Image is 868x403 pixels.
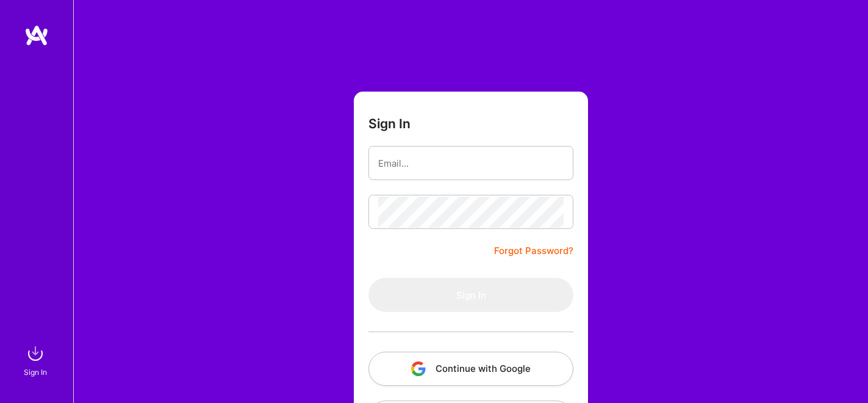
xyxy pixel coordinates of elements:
a: Forgot Password? [494,244,573,258]
button: Sign In [368,278,573,312]
img: logo [24,24,49,46]
button: Continue with Google [368,352,573,386]
img: sign in [23,341,48,366]
img: icon [411,361,426,376]
a: sign inSign In [26,341,48,379]
h3: Sign In [368,116,411,131]
div: Sign In [24,366,47,379]
input: Email... [378,148,564,179]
